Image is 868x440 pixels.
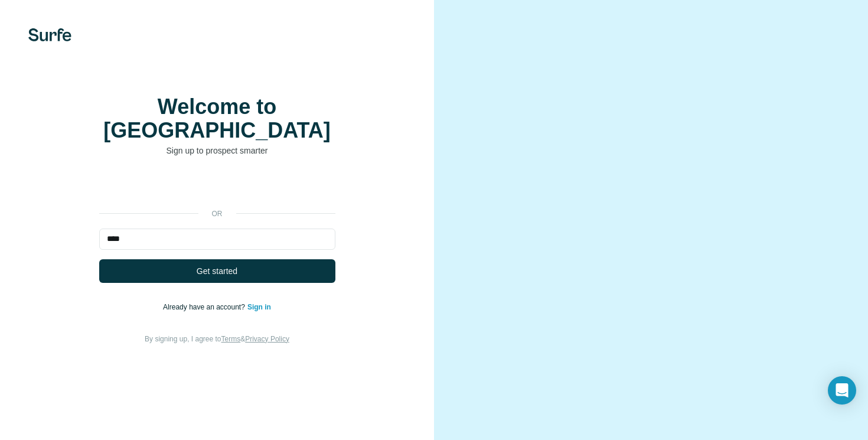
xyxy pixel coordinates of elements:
[198,208,236,219] p: or
[145,335,289,343] span: By signing up, I agree to &
[99,95,335,142] h1: Welcome to [GEOGRAPHIC_DATA]
[245,335,289,343] a: Privacy Policy
[221,335,241,343] a: Terms
[99,259,335,283] button: Get started
[28,28,71,41] img: Surfe's logo
[99,145,335,157] p: Sign up to prospect smarter
[163,303,247,311] span: Already have an account?
[828,376,856,405] div: Open Intercom Messenger
[93,174,341,200] iframe: Bouton "Se connecter avec Google"
[197,265,237,277] span: Get started
[247,303,271,311] a: Sign in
